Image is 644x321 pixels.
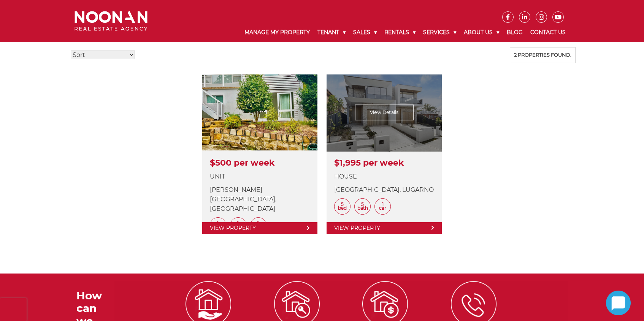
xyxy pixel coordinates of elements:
[241,23,314,42] a: Manage My Property
[527,23,569,42] a: Contact Us
[419,23,460,42] a: Services
[503,23,527,42] a: Blog
[75,11,148,31] img: Noonan Real Estate Agency
[381,23,419,42] a: Rentals
[314,23,349,42] a: Tenant
[71,51,135,59] select: Sort Listings
[460,23,503,42] a: About Us
[349,23,381,42] a: Sales
[510,47,576,63] div: 2 properties found.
